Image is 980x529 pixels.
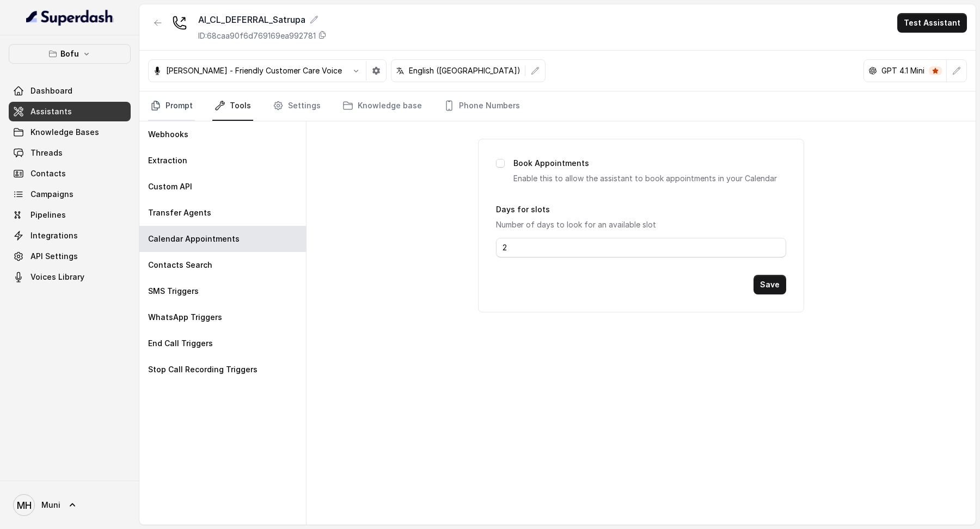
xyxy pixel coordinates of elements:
[148,364,258,375] p: Stop Call Recording Triggers
[212,91,253,121] a: Tools
[271,91,323,121] a: Settings
[868,66,877,75] svg: openai logo
[148,286,199,297] p: SMS Triggers
[340,91,424,121] a: Knowledge base
[897,13,967,33] button: Test Assistant
[513,172,786,185] p: Enable this to allow the assistant to book appointments in your Calendar
[30,106,72,117] span: Assistants
[9,184,131,204] a: Campaigns
[9,102,131,121] a: Assistants
[30,85,72,96] span: Dashboard
[148,91,195,121] a: Prompt
[60,47,79,60] p: Bofu
[148,338,213,349] p: End Call Triggers
[9,267,131,287] a: Voices Library
[409,65,520,76] p: English ([GEOGRAPHIC_DATA])
[513,157,589,170] label: Book Appointments
[496,218,786,231] p: Number of days to look for an available slot
[148,155,187,166] p: Extraction
[9,226,131,245] a: Integrations
[198,13,327,26] div: AI_CL_DEFERRAL_Satrupa
[198,30,316,41] p: ID: 68caa90f6d769169ea992781
[41,500,60,510] span: Muni
[442,91,522,121] a: Phone Numbers
[30,210,66,220] span: Pipelines
[9,122,131,142] a: Knowledge Bases
[9,44,131,64] button: Bofu
[9,143,131,163] a: Threads
[148,207,211,218] p: Transfer Agents
[148,91,967,121] nav: Tabs
[148,260,212,270] p: Contacts Search
[17,500,32,511] text: MH
[30,230,78,241] span: Integrations
[30,189,73,200] span: Campaigns
[496,205,550,214] label: Days for slots
[30,147,63,158] span: Threads
[148,181,192,192] p: Custom API
[148,233,240,244] p: Calendar Appointments
[881,65,924,76] p: GPT 4.1 Mini
[148,312,222,323] p: WhatsApp Triggers
[148,129,188,140] p: Webhooks
[9,164,131,183] a: Contacts
[9,81,131,101] a: Dashboard
[9,247,131,266] a: API Settings
[30,251,78,262] span: API Settings
[9,205,131,225] a: Pipelines
[30,272,84,282] span: Voices Library
[9,490,131,520] a: Muni
[166,65,342,76] p: [PERSON_NAME] - Friendly Customer Care Voice
[30,127,99,138] span: Knowledge Bases
[26,9,114,26] img: light.svg
[754,275,786,294] button: Save
[30,168,66,179] span: Contacts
